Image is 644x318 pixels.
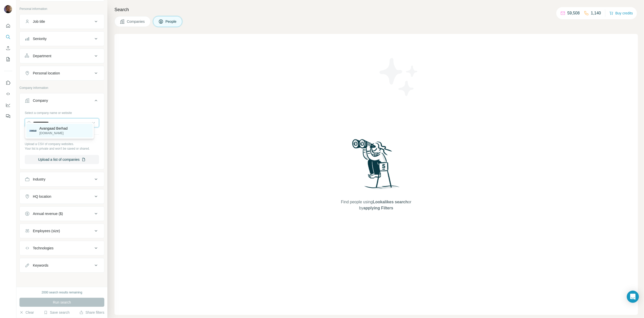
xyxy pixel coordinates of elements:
img: Avangaad Berhad [29,130,36,131]
button: Feedback [4,112,12,121]
p: 1,140 [591,10,601,16]
div: Select a company name or website [25,109,99,115]
h4: Search [114,6,638,13]
button: Job title [20,15,104,28]
button: Upload a list of companies [25,155,99,164]
div: Department [33,53,51,58]
button: Quick start [4,21,12,30]
button: Use Surfe on LinkedIn [4,78,12,87]
span: Lookalikes search [373,200,408,204]
button: HQ location [20,190,104,203]
span: Companies [127,19,145,24]
button: Enrich CSV [4,44,12,53]
span: Find people using or by [336,199,417,211]
p: [DOMAIN_NAME] [39,131,68,135]
button: Employees (size) [20,225,104,237]
p: Upload a CSV of company websites. [25,142,99,146]
button: Dashboard [4,101,12,110]
div: Personal location [33,71,60,76]
span: People [165,19,177,24]
button: Personal location [20,67,104,79]
button: Keywords [20,259,104,271]
img: Avatar [4,5,12,13]
p: Your list is private and won't be saved or shared. [25,146,99,151]
img: Surfe Illustration - Stars [376,54,422,100]
button: Use Surfe API [4,89,12,98]
button: Save search [44,310,69,315]
button: Technologies [20,242,104,254]
button: Share filters [79,310,104,315]
div: Company [33,98,48,103]
p: Personal information [19,7,104,11]
div: Job title [33,19,45,24]
button: Company [20,94,104,109]
div: Technologies [33,246,54,251]
div: Employees (size) [33,228,60,233]
div: Seniority [33,36,46,41]
div: Annual revenue ($) [33,211,63,216]
button: Buy credits [609,10,633,17]
button: Industry [20,173,104,185]
div: Keywords [33,263,48,268]
button: My lists [4,55,12,64]
p: Company information [19,86,104,90]
div: Open Intercom Messenger [627,291,639,303]
div: HQ location [33,194,51,199]
button: Clear [19,310,34,315]
p: 59,508 [567,10,580,16]
button: Seniority [20,33,104,45]
button: Department [20,50,104,62]
button: Annual revenue ($) [20,208,104,220]
img: Surfe Illustration - Woman searching with binoculars [350,138,402,194]
div: 2000 search results remaining [42,290,82,295]
p: Avangaad Berhad [39,126,68,131]
span: applying Filters [363,206,393,210]
div: Industry [33,177,45,182]
button: Search [4,32,12,42]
